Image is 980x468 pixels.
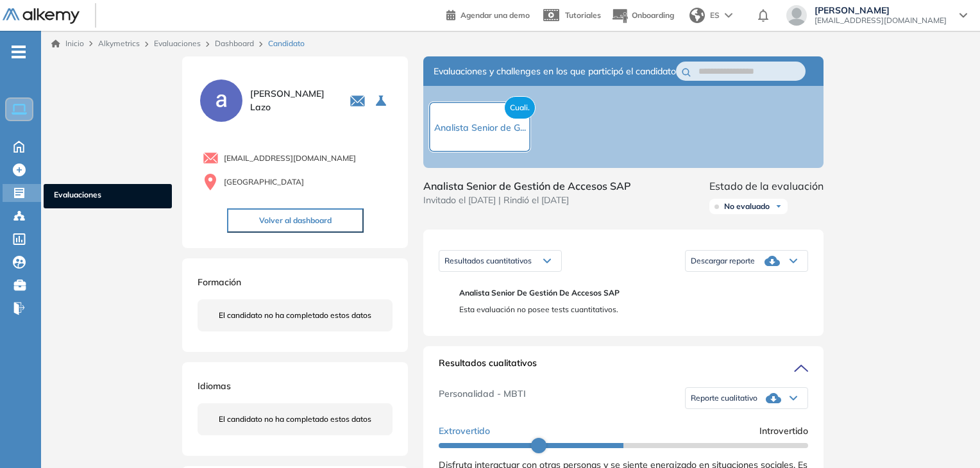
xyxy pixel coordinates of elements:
span: Evaluaciones [54,189,162,203]
img: world [689,8,705,23]
span: Esta evaluación no posee tests cuantitativos. [459,304,798,315]
span: Evaluaciones y challenges en los que participó el candidato [434,65,676,78]
span: Alkymetrics [98,38,140,48]
span: Analista Senior de G... [434,122,526,133]
span: [EMAIL_ADDRESS][DOMAIN_NAME] [815,15,947,26]
span: Personalidad - MBTI [439,387,526,409]
span: ES [710,10,720,21]
img: Logo [3,8,80,24]
a: Evaluaciones [154,38,201,48]
i: - [12,51,26,53]
img: PROFILE_MENU_LOGO_USER [198,77,245,124]
span: Resultados cuantitativos [444,256,532,265]
button: Volver al dashboard [227,208,364,233]
button: Onboarding [611,2,674,29]
span: Resultados cualitativos [439,356,537,377]
span: [PERSON_NAME] [815,5,947,15]
span: Candidato [268,38,305,49]
span: Estado de la evaluación [709,178,824,194]
span: Introvertido [759,424,808,438]
span: [GEOGRAPHIC_DATA] [224,176,304,188]
span: Reporte cualitativo [691,393,757,403]
span: Idiomas [198,380,231,392]
img: Ícono de flecha [775,203,782,210]
span: Extrovertido [439,424,490,438]
span: Tutoriales [565,10,601,20]
a: Inicio [51,38,84,49]
span: Cuali. [504,96,536,119]
span: [EMAIL_ADDRESS][DOMAIN_NAME] [224,153,356,164]
a: Agendar una demo [446,6,530,22]
a: Dashboard [215,38,254,48]
span: Analista Senior de Gestión de Accesos SAP [459,287,798,299]
span: Formación [198,276,241,288]
img: arrow [725,13,732,18]
span: El candidato no ha completado estos datos [219,310,371,321]
span: Analista Senior de Gestión de Accesos SAP [423,178,631,194]
span: Descargar reporte [691,256,755,266]
span: Invitado el [DATE] | Rindió el [DATE] [423,194,631,207]
span: No evaluado [724,201,770,212]
span: Agendar una demo [460,10,530,20]
span: El candidato no ha completado estos datos [219,414,371,425]
span: [PERSON_NAME] lazo [250,87,334,114]
span: Onboarding [632,10,674,20]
